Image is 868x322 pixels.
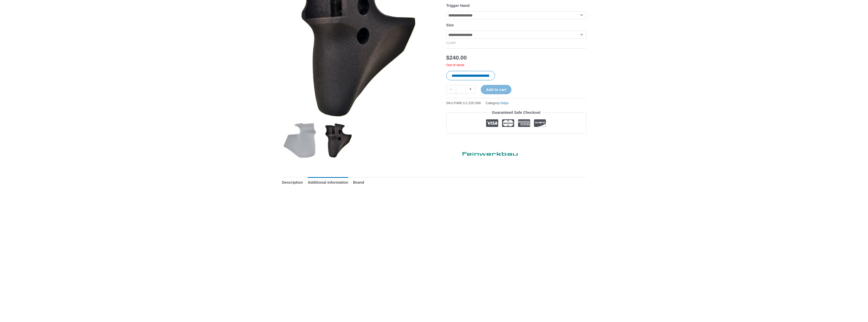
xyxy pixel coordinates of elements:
a: Description [282,177,303,188]
p: Out of stock [446,63,586,67]
input: Product quantity [456,85,466,94]
a: + [466,85,475,94]
img: FWB Anatomical Grip for 800X [282,123,317,158]
span: Category: [486,100,509,106]
span: FWB.3.2.220.508 [454,101,481,105]
bdi: 240.00 [446,54,467,61]
label: Trigger Hand [446,3,470,8]
label: Size [446,23,454,27]
img: FWB Anatomical Grip for 800X - Image 2 [321,123,356,158]
a: Brand [353,177,364,188]
button: Add to cart [481,85,511,94]
a: Grips [500,101,508,105]
legend: Guaranteed Safe Checkout [490,109,543,116]
iframe: Customer reviews powered by Trustpilot [446,137,586,143]
span: $ [446,54,450,61]
a: Feinwerkbau [446,147,522,158]
a: - [446,85,456,94]
a: Clear options [446,41,456,44]
a: Additional information [308,177,348,188]
span: SKU: [446,100,481,106]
